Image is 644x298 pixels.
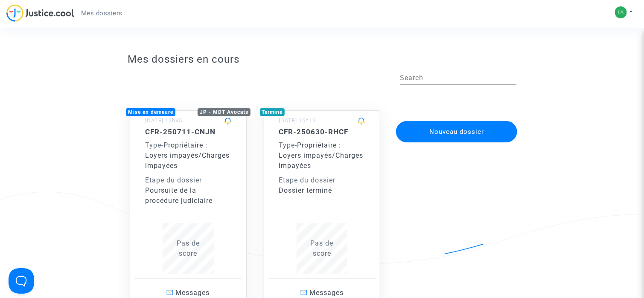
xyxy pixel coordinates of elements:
span: Messages [175,289,210,297]
div: Dossier terminé [279,185,365,196]
div: Mise en demeure [126,108,175,116]
img: jc-logo.svg [6,4,74,22]
button: Nouveau dossier [396,121,517,142]
iframe: Help Scout Beacon - Open [9,268,34,294]
div: Etape du dossier [279,175,365,185]
h5: CFR-250630-RHCF [279,127,365,136]
span: - [145,141,163,149]
a: Mes dossiers [74,7,129,20]
span: Type [145,141,161,149]
small: [DATE] 15h19 [279,117,316,124]
h3: Mes dossiers en cours [128,53,516,66]
img: c211c668aa3dc9cf54e08d1c3d4932c1 [615,6,627,18]
a: Nouveau dossier [395,116,518,124]
span: Type [279,141,295,149]
span: Mes dossiers [81,9,122,17]
span: Pas de score [177,239,200,257]
span: Propriétaire : Loyers impayés/Charges impayées [279,141,364,170]
div: Poursuite de la procédure judiciaire [145,185,231,206]
span: Pas de score [310,239,333,257]
div: Terminé [260,108,285,116]
div: JP - MDT Avocats [198,108,251,116]
div: Etape du dossier [145,175,231,185]
h5: CFR-250711-CNJN [145,127,231,136]
small: [DATE] 12h45 [145,117,182,124]
span: Propriétaire : Loyers impayés/Charges impayées [145,141,230,170]
span: - [279,141,297,149]
span: Messages [309,289,344,297]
